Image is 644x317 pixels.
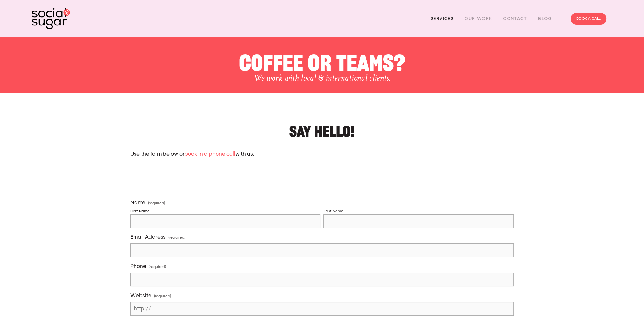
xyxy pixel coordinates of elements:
[130,292,151,299] span: Website
[130,200,145,206] span: Name
[168,234,185,242] span: (required)
[71,47,573,73] h1: COFFEE OR TEAMS?
[130,150,514,158] p: Use the form below or with us.
[130,263,146,270] span: Phone
[184,151,235,158] a: book in a phone call
[154,292,171,301] span: (required)
[130,118,514,138] h2: Say hello!
[465,14,492,24] a: Our Work
[130,234,166,241] span: Email Address
[131,302,155,316] span: http://
[571,13,606,25] a: BOOK A CALL
[431,14,454,24] a: Services
[148,201,165,205] span: (required)
[538,14,552,24] a: Blog
[323,209,343,214] div: Last Name
[130,209,149,214] div: First Name
[503,14,527,24] a: Contact
[149,263,166,271] span: (required)
[71,73,573,83] h3: We work with local & international clients.
[32,8,70,29] img: SocialSugar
